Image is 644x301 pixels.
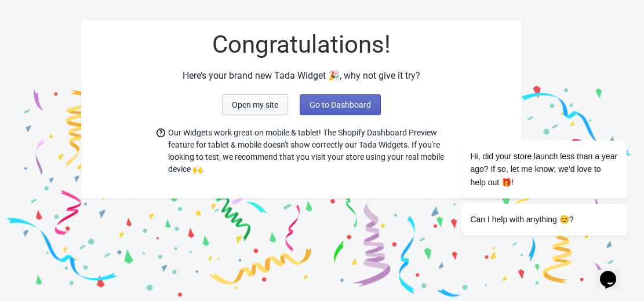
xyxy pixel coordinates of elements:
img: final_2.png [319,9,638,301]
span: Go to Dashboard [310,100,371,109]
span: Open my site [232,100,278,109]
div: Here’s your brand new Tada Widget 🎉, why not give it try? [81,69,522,83]
iframe: chat widget [424,89,632,249]
iframe: chat widget [595,255,632,289]
div: Congratulations! [81,32,522,57]
button: Go to Dashboard [300,94,381,115]
span: Our Widgets work great on mobile & tablet! The Shopify Dashboard Preview feature for tablet & mob... [168,127,446,175]
button: Open my site [222,94,288,115]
